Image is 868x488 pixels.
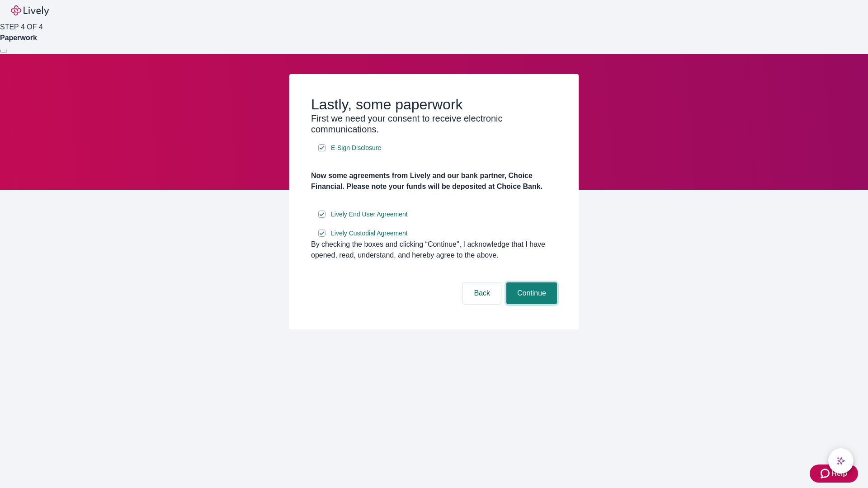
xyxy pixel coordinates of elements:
[821,468,831,479] svg: Zendesk support icon
[311,170,557,192] h4: Now some agreements from Lively and our bank partner, Choice Financial. Please note your funds wi...
[11,5,49,16] img: Lively
[311,239,557,261] div: By checking the boxes and clicking “Continue", I acknowledge that I have opened, read, understand...
[506,282,557,304] button: Continue
[329,209,410,220] a: e-sign disclosure document
[810,465,858,483] button: Zendesk support iconHelp
[311,96,557,113] h2: Lastly, some paperwork
[331,229,408,238] span: Lively Custodial Agreement
[836,456,845,465] svg: Lively AI Assistant
[311,113,557,135] h3: First we need your consent to receive electronic communications.
[329,142,383,154] a: e-sign disclosure document
[329,228,410,239] a: e-sign disclosure document
[828,448,854,474] button: chat
[831,468,847,479] span: Help
[331,143,381,153] span: E-Sign Disclosure
[463,282,501,304] button: Back
[331,210,408,219] span: Lively End User Agreement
